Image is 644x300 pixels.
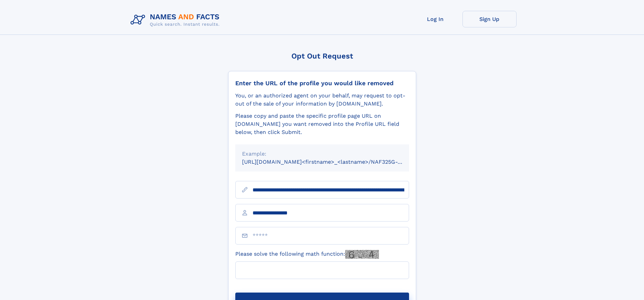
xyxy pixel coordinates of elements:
label: Please solve the following math function: [235,250,379,259]
div: Please copy and paste the specific profile page URL on [DOMAIN_NAME] you want removed into the Pr... [235,112,409,136]
div: Enter the URL of the profile you would like removed [235,79,409,87]
a: Sign Up [462,11,517,27]
img: Logo Names and Facts [128,11,225,29]
small: [URL][DOMAIN_NAME]<firstname>_<lastname>/NAF325G-xxxxxxxx [242,159,422,165]
a: Log In [408,11,462,27]
div: Example: [242,150,402,158]
div: You, or an authorized agent on your behalf, may request to opt-out of the sale of your informatio... [235,92,409,108]
div: Opt Out Request [228,52,416,60]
